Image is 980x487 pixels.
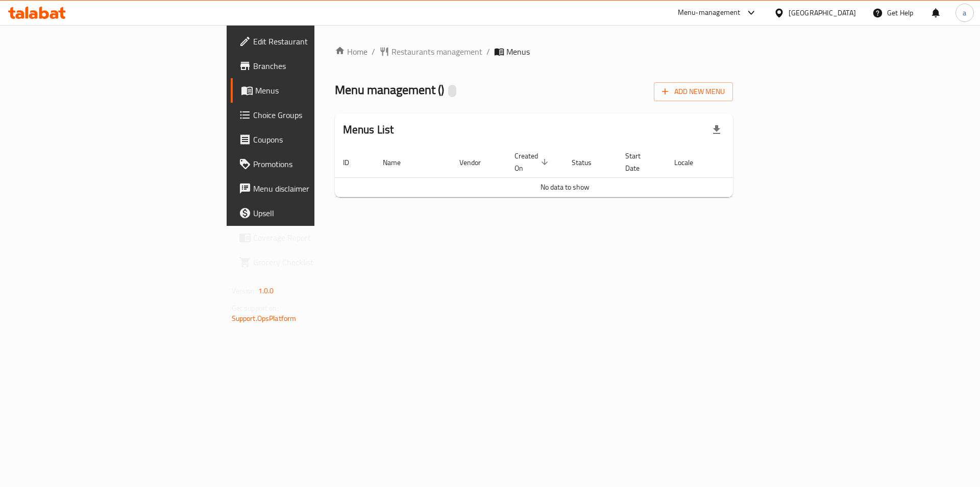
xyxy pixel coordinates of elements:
[231,29,390,54] a: Edit Restaurant
[253,256,382,268] span: Grocery Checklist
[253,231,382,244] span: Coverage Report
[231,103,390,127] a: Choice Groups
[253,207,382,219] span: Upsell
[253,158,382,170] span: Promotions
[343,122,394,137] h2: Menus List
[253,60,382,72] span: Branches
[625,150,654,174] span: Start Date
[231,225,390,250] a: Coverage Report
[719,147,795,178] th: Actions
[232,312,297,325] a: Support.OpsPlatform
[486,45,490,58] li: /
[253,133,382,146] span: Coupons
[255,84,382,97] span: Menus
[459,156,494,169] span: Vendor
[232,302,279,315] span: Get support on:
[674,156,706,169] span: Locale
[662,85,725,98] span: Add New Menu
[704,118,729,142] div: Export file
[541,180,590,194] span: No data to show
[231,78,390,103] a: Menus
[231,250,390,274] a: Grocery Checklist
[572,156,605,169] span: Status
[231,54,390,78] a: Branches
[379,45,482,58] a: Restaurants management
[514,150,551,174] span: Created On
[343,156,362,169] span: ID
[231,176,390,201] a: Menu disclaimer
[253,109,382,121] span: Choice Groups
[335,78,444,101] span: Menu management ( )
[231,152,390,176] a: Promotions
[335,147,795,197] table: enhanced table
[253,182,382,195] span: Menu disclaimer
[789,7,856,18] div: [GEOGRAPHIC_DATA]
[506,45,530,58] span: Menus
[258,284,274,297] span: 1.0.0
[232,284,257,297] span: Version:
[231,127,390,152] a: Coupons
[654,82,733,101] button: Add New Menu
[678,7,741,19] div: Menu-management
[253,35,382,48] span: Edit Restaurant
[231,201,390,225] a: Upsell
[383,156,414,169] span: Name
[391,45,482,58] span: Restaurants management
[963,7,966,18] span: a
[335,45,733,58] nav: breadcrumb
